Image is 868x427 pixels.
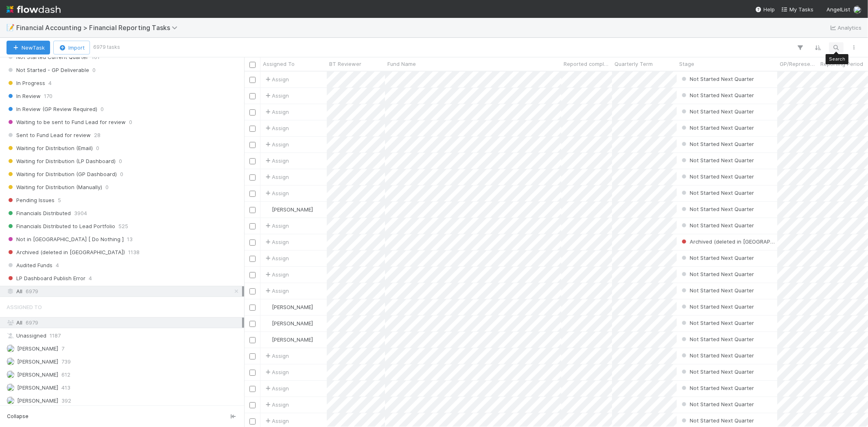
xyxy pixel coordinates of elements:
img: avatar_8d06466b-a936-4205-8f52-b0cc03e2a179.png [264,206,271,213]
div: Not Started Next Quarter [680,400,754,408]
span: 6979 [26,286,38,296]
div: Assign [264,254,289,262]
input: Toggle Row Selected [249,321,256,327]
div: Assign [264,108,289,116]
span: Reporting Period [820,60,863,68]
span: 101 [92,52,100,62]
span: Assign [264,238,289,246]
span: Waiting to be sent to Fund Lead for review [7,117,126,127]
span: Assign [264,401,289,409]
span: Pending Issues [7,195,55,205]
span: Not Started Next Quarter [680,320,754,326]
div: Not Started Next Quarter [680,335,754,343]
span: AngelList [826,6,850,13]
img: avatar_8d06466b-a936-4205-8f52-b0cc03e2a179.png [264,336,271,343]
div: [PERSON_NAME] [264,335,313,344]
input: Toggle Row Selected [249,207,256,213]
div: Not Started Next Quarter [680,384,754,392]
span: [PERSON_NAME] [272,206,313,213]
div: Assign [264,417,289,425]
input: Toggle Row Selected [249,272,256,278]
span: 392 [61,396,71,406]
span: Archived (deleted in [GEOGRAPHIC_DATA]) [680,238,798,245]
span: Fund Name [387,60,416,68]
span: Waiting for Distribution (GP Dashboard) [7,169,117,179]
span: Assign [264,75,289,83]
span: Not in [GEOGRAPHIC_DATA] [ Do Nothing ] [7,234,124,244]
input: Toggle Row Selected [249,337,256,343]
input: Toggle Row Selected [249,240,256,246]
span: Waiting for Distribution (Manually) [7,182,102,192]
span: Assign [264,157,289,165]
span: Not Started Next Quarter [680,271,754,277]
div: Assign [264,140,289,148]
div: Not Started Next Quarter [680,156,754,164]
img: avatar_e5ec2f5b-afc7-4357-8cf1-2139873d70b1.png [7,396,15,405]
input: Toggle Row Selected [249,223,256,229]
span: Not Started Next Quarter [680,255,754,261]
span: 1138 [128,247,140,257]
div: Assign [264,222,289,230]
img: avatar_fee1282a-8af6-4c79-b7c7-bf2cfad99775.png [7,357,15,366]
span: [PERSON_NAME] [17,397,58,404]
span: 0 [119,156,122,166]
div: Not Started Next Quarter [680,368,754,376]
span: Not Started Next Quarter [680,124,754,131]
span: 4 [56,260,59,270]
img: avatar_17610dbf-fae2-46fa-90b6-017e9223b3c9.png [7,344,15,353]
div: Not Started Next Quarter [680,91,754,99]
input: Toggle Row Selected [249,158,256,164]
span: Not Started Next Quarter [680,352,754,359]
input: Toggle Row Selected [249,142,256,148]
div: Help [755,5,775,13]
span: Waiting for Distribution (LP Dashboard) [7,156,116,166]
div: Not Started Next Quarter [680,172,754,181]
span: Assign [264,91,289,100]
span: Sent to Fund Lead for review [7,130,91,140]
div: Assign [264,287,289,295]
div: [PERSON_NAME] [264,205,313,213]
input: Toggle Row Selected [249,418,256,425]
img: avatar_8d06466b-a936-4205-8f52-b0cc03e2a179.png [264,304,271,310]
button: Import [53,41,90,54]
input: Toggle Row Selected [249,93,256,99]
span: Not Started Next Quarter [680,76,754,82]
span: Assign [264,352,289,360]
span: [PERSON_NAME] [272,336,313,343]
span: Assigned To [7,299,42,315]
span: [PERSON_NAME] [272,304,313,310]
span: Not Started Next Quarter [680,190,754,196]
input: Toggle Row Selected [249,256,256,262]
span: BT Reviewer [329,60,361,68]
span: 739 [61,357,71,367]
span: Not Started Next Quarter [680,173,754,180]
span: 413 [61,383,70,393]
span: In Review [7,91,41,101]
a: Analytics [829,23,861,33]
span: Not Started Next Quarter [680,222,754,229]
span: Not Started - GP Deliverable [7,65,89,75]
span: My Tasks [781,6,813,13]
div: Assign [264,173,289,181]
div: Not Started Next Quarter [680,254,754,262]
input: Toggle All Rows Selected [249,62,256,68]
span: 1187 [50,331,61,341]
span: In Review (GP Review Required) [7,104,97,114]
div: Not Started Next Quarter [680,189,754,197]
span: [PERSON_NAME] [272,320,313,327]
span: 0 [92,65,96,75]
div: Not Started Next Quarter [680,286,754,294]
div: All [7,286,242,296]
span: Financial Accounting > Financial Reporting Tasks [16,24,181,32]
span: Financials Distributed to Lead Portfolio [7,221,115,231]
div: [PERSON_NAME] [264,319,313,327]
span: 7 [61,344,64,354]
input: Toggle Row Selected [249,126,256,132]
span: Not Started Next Quarter [680,157,754,163]
span: LP Dashboard Publish Error [7,273,85,283]
span: Assign [264,270,289,279]
span: 6979 [26,319,38,326]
